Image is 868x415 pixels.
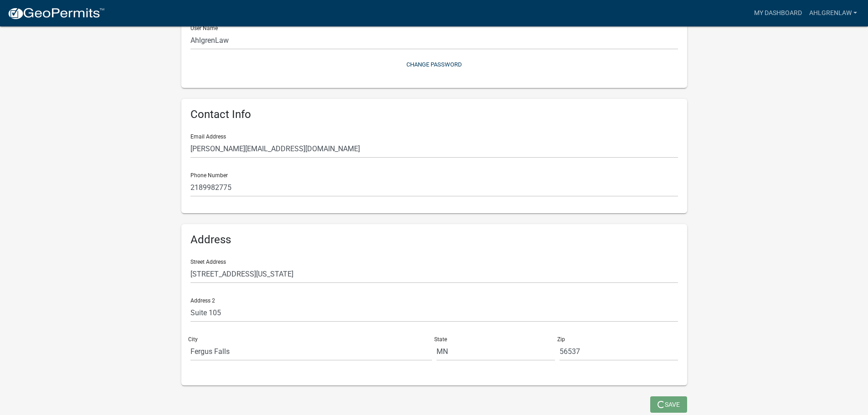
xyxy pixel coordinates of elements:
[190,108,678,121] h6: Contact Info
[750,5,806,22] a: My Dashboard
[190,57,678,72] button: Change Password
[806,5,861,22] a: AhlgrenLaw
[190,233,678,246] h6: Address
[650,396,687,413] button: Save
